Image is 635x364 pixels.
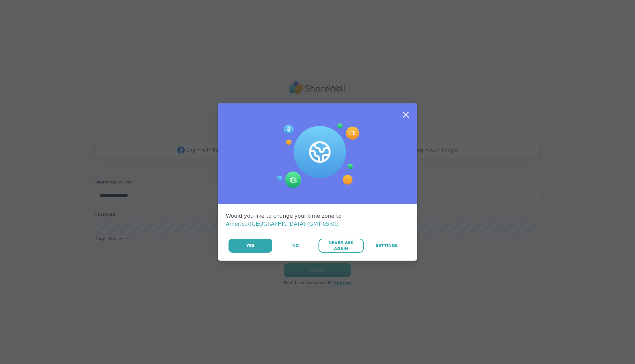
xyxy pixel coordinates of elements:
[292,243,299,249] span: No
[322,240,360,252] span: Never Ask Again
[318,239,363,253] button: Never Ask Again
[228,239,272,253] button: Yes
[364,239,409,253] a: Settings
[376,243,398,249] span: Settings
[246,243,255,249] span: Yes
[273,239,318,253] button: No
[276,123,359,188] img: Session Experience
[226,221,340,227] span: America/[GEOGRAPHIC_DATA] (GMT-05:00)
[226,212,409,228] div: Would you like to change your time zone to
